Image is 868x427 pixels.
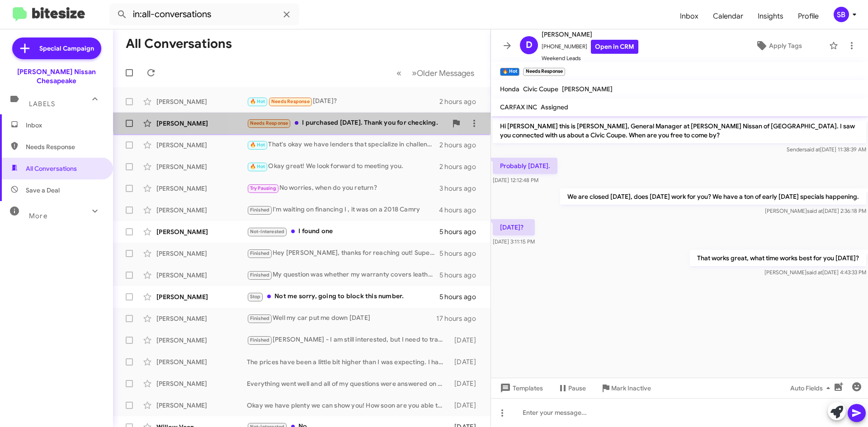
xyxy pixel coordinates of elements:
[156,401,247,410] div: [PERSON_NAME]
[450,336,483,345] div: [DATE]
[541,103,568,111] span: Assigned
[26,121,103,130] span: Inbox
[450,401,483,410] div: [DATE]
[109,4,299,25] input: Search
[250,294,261,300] span: Stop
[500,68,519,76] small: 🔥 Hot
[439,249,483,258] div: 5 hours ago
[491,380,550,396] button: Templates
[436,314,483,323] div: 17 hours ago
[247,379,450,388] div: Everything went well and all of my questions were answered on my previous visit. I am impressed w...
[126,37,232,51] h1: All Conversations
[439,206,483,215] div: 4 hours ago
[247,183,439,193] div: No worries, when do you return?
[156,271,247,280] div: [PERSON_NAME]
[247,161,439,172] div: Okay great! We look forward to meeting you.
[406,64,480,82] button: Next
[560,188,866,205] p: We are closed [DATE], does [DATE] work for you? We have a ton of early [DATE] specials happening.
[247,335,450,345] div: [PERSON_NAME] - I am still interested, but I need to track down the title to ensure it's fully re...
[250,164,265,169] span: 🔥 Hot
[156,184,247,193] div: [PERSON_NAME]
[834,7,849,22] div: SB
[247,205,439,215] div: I'm waiting on financing I , it was on a 2018 Camry
[271,99,310,104] span: Needs Response
[12,38,101,59] a: Special Campaign
[156,314,247,323] div: [PERSON_NAME]
[250,250,270,256] span: Finished
[591,40,638,54] a: Open in CRM
[526,38,533,52] span: D
[750,3,791,29] a: Insights
[562,85,613,93] span: [PERSON_NAME]
[764,269,866,276] span: [PERSON_NAME] [DATE] 4:43:33 PM
[396,67,401,79] span: «
[790,380,834,396] span: Auto Fields
[247,96,439,107] div: [DATE]?
[450,357,483,366] div: [DATE]
[156,141,247,150] div: [PERSON_NAME]
[250,272,270,278] span: Finished
[765,207,866,214] span: [PERSON_NAME] [DATE] 2:36:18 PM
[247,248,439,258] div: Hey [PERSON_NAME], thanks for reaching out! Super busy right now—could you shoot me an email inst...
[156,249,247,258] div: [PERSON_NAME]
[523,68,565,76] small: Needs Response
[439,271,483,280] div: 5 hours ago
[439,97,483,106] div: 2 hours ago
[783,380,841,396] button: Auto Fields
[250,120,288,126] span: Needs Response
[26,142,103,151] span: Needs Response
[250,99,265,104] span: 🔥 Hot
[247,357,450,366] div: The prices have been a little bit higher than I was expecting. I have been on Autotrader talking ...
[804,146,820,153] span: said at
[542,54,638,63] span: Weekend Leads
[156,227,247,236] div: [PERSON_NAME]
[247,401,450,410] div: Okay we have plenty we can show you! How soon are you able to stop by?
[706,3,750,29] a: Calendar
[690,250,866,266] p: That works great, what time works best for you [DATE]?
[493,219,535,235] p: [DATE]?
[156,162,247,171] div: [PERSON_NAME]
[493,158,557,174] p: Probably [DATE].
[250,337,270,343] span: Finished
[493,177,538,183] span: [DATE] 12:12:48 PM
[26,186,60,195] span: Save a Deal
[247,118,447,128] div: I purchased [DATE]. Thank you for checking.
[29,212,47,220] span: More
[807,207,823,214] span: said at
[156,119,247,128] div: [PERSON_NAME]
[439,184,483,193] div: 3 hours ago
[732,38,825,54] button: Apply Tags
[542,40,638,54] span: [PHONE_NUMBER]
[250,229,285,235] span: Not-Interested
[156,206,247,215] div: [PERSON_NAME]
[450,379,483,388] div: [DATE]
[826,7,858,22] button: SB
[791,3,826,29] a: Profile
[156,97,247,106] div: [PERSON_NAME]
[673,3,706,29] a: Inbox
[250,207,270,213] span: Finished
[156,357,247,366] div: [PERSON_NAME]
[29,100,55,108] span: Labels
[412,67,417,79] span: »
[156,292,247,301] div: [PERSON_NAME]
[593,380,658,396] button: Mark Inactive
[156,379,247,388] div: [PERSON_NAME]
[439,292,483,301] div: 5 hours ago
[611,380,651,396] span: Mark Inactive
[493,118,866,143] p: Hi [PERSON_NAME] this is [PERSON_NAME], General Manager at [PERSON_NAME] Nissan of [GEOGRAPHIC_DA...
[500,85,519,93] span: Honda
[247,270,439,280] div: My question was whether my warranty covers leather seat repairs and if you do that work there. I ...
[417,68,474,78] span: Older Messages
[568,380,586,396] span: Pause
[247,313,436,324] div: Well my car put me down [DATE]
[247,226,439,237] div: I found one
[439,162,483,171] div: 2 hours ago
[392,64,480,82] nav: Page navigation example
[391,64,407,82] button: Previous
[807,269,822,276] span: said at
